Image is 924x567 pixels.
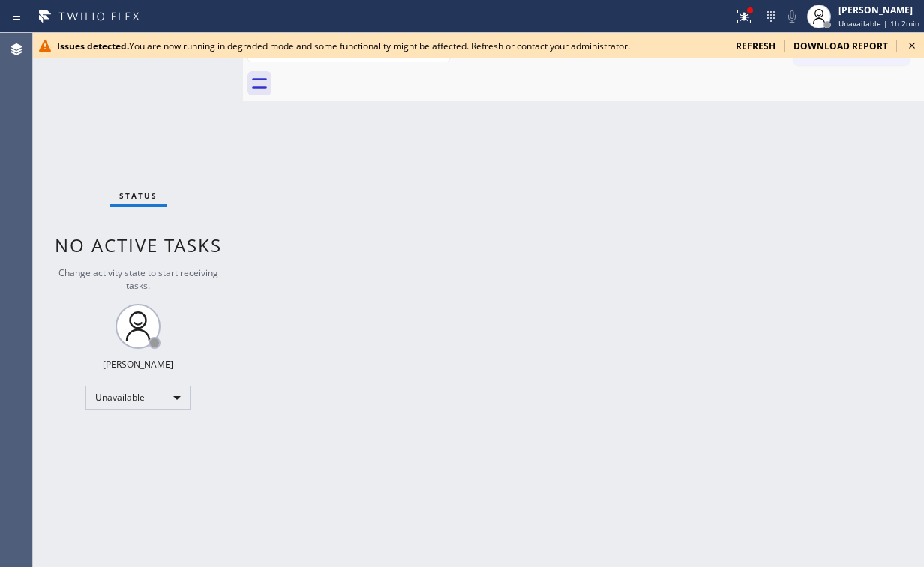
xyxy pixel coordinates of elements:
[58,266,218,292] span: Change activity state to start receiving tasks.
[57,40,129,52] b: Issues detected.
[57,40,724,52] div: You are now running in degraded mode and some functionality might be affected. Refresh or contact...
[85,385,190,409] div: Unavailable
[781,6,802,27] button: Mute
[736,40,775,52] span: refresh
[838,4,919,16] div: [PERSON_NAME]
[103,358,173,370] div: [PERSON_NAME]
[119,190,157,201] span: Status
[55,232,222,257] span: No active tasks
[793,40,888,52] span: download report
[838,18,919,28] span: Unavailable | 1h 2min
